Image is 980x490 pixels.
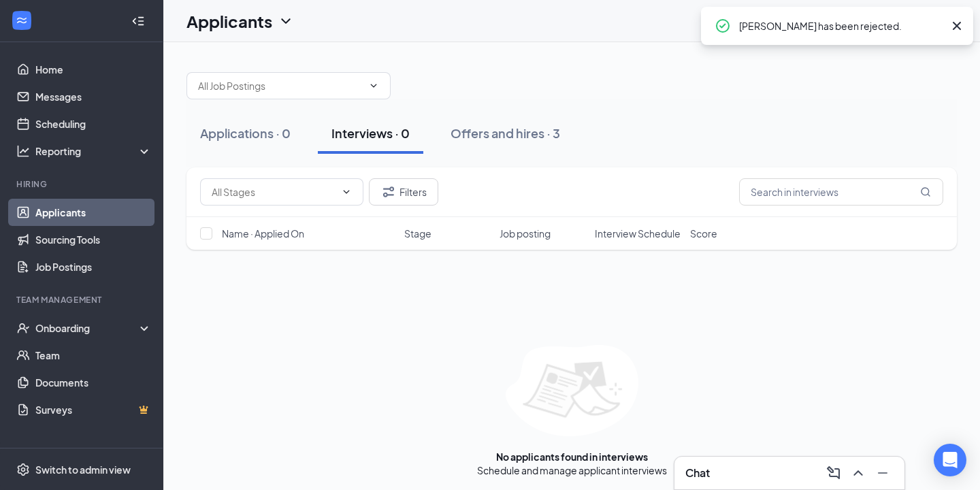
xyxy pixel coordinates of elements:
span: Interview Schedule [595,227,681,240]
svg: ComposeMessage [826,465,842,481]
svg: Cross [949,18,965,34]
button: ComposeMessage [823,462,845,484]
span: Job posting [500,227,551,240]
a: Scheduling [35,110,152,137]
h1: Applicants [186,10,272,33]
div: Team Management [16,294,149,306]
svg: Minimize [875,465,891,481]
svg: UserCheck [16,321,30,335]
div: Open Intercom Messenger [934,444,966,476]
a: Sourcing Tools [35,226,152,253]
svg: WorkstreamLogo [15,14,29,27]
span: Name · Applied On [222,227,304,240]
input: All Stages [212,184,336,199]
input: Search in interviews [739,178,943,206]
div: Switch to admin view [35,463,131,476]
svg: Collapse [131,14,145,28]
div: [PERSON_NAME] has been rejected. [739,18,943,34]
svg: MagnifyingGlass [920,186,931,197]
div: No applicants found in interviews [496,450,648,463]
a: SurveysCrown [35,396,152,423]
svg: Filter [380,184,397,200]
button: ChevronUp [847,462,869,484]
img: empty-state [506,345,638,436]
svg: CheckmarkCircle [715,18,731,34]
div: Applications · 0 [200,125,291,142]
div: Schedule and manage applicant interviews [477,463,667,477]
span: Score [690,227,717,240]
svg: ChevronDown [368,80,379,91]
svg: Settings [16,463,30,476]
a: Job Postings [35,253,152,280]
svg: ChevronUp [850,465,866,481]
button: Minimize [872,462,894,484]
div: Offers and hires · 3 [451,125,560,142]
div: Interviews · 0 [331,125,410,142]
div: Reporting [35,144,152,158]
svg: Analysis [16,144,30,158]
span: Stage [404,227,431,240]
a: Documents [35,369,152,396]
svg: ChevronDown [341,186,352,197]
a: Home [35,56,152,83]
svg: ChevronDown [278,13,294,29]
button: Filter Filters [369,178,438,206]
a: Messages [35,83,152,110]
input: All Job Postings [198,78,363,93]
h3: Chat [685,465,710,480]
div: Onboarding [35,321,140,335]
div: Hiring [16,178,149,190]
a: Applicants [35,199,152,226]
a: Team [35,342,152,369]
